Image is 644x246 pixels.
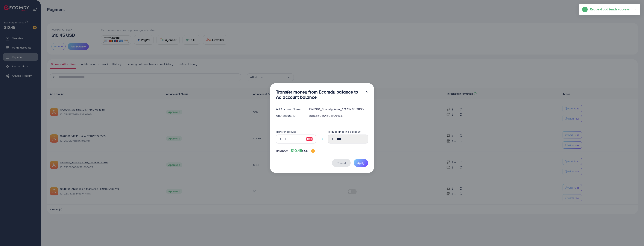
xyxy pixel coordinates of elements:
[276,149,288,153] span: Balance:
[276,130,296,134] label: Transfer amount
[354,159,368,167] button: Apply
[311,149,315,153] img: image
[357,161,364,165] span: Apply
[328,130,361,134] label: Total balance in ad account
[332,159,351,167] button: Cancel
[628,229,641,243] iframe: Chat
[291,148,315,153] h4: $10.45
[306,107,371,111] div: 1028901_Ecomdy Rooz_1747827253895
[306,114,371,118] div: 7506860864591806465
[337,161,346,165] span: Cancel
[590,7,630,12] h5: Request add funds success!
[273,114,306,118] div: Ad Account ID
[276,89,362,100] h3: Transfer money from Ecomdy balance to Ad account balance
[306,137,313,141] img: image
[273,107,306,111] div: Ad Account Name
[302,149,308,153] span: USD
